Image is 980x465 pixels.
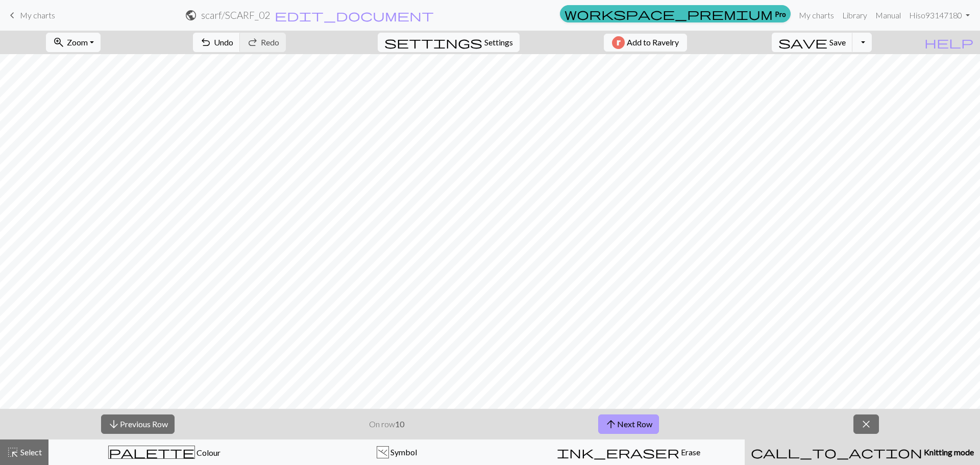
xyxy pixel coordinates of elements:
button: Next Row [598,414,659,434]
a: Manual [871,5,905,26]
img: Ravelry [612,36,625,49]
span: arrow_upward [605,417,617,431]
strong: 10 [395,419,404,429]
span: arrow_downward [108,417,120,431]
a: Library [838,5,871,26]
button: Knitting mode [745,439,980,465]
a: My charts [6,7,55,24]
button: SettingsSettings [378,33,520,52]
button: Previous Row [101,414,175,434]
button: Zoom [46,33,101,52]
a: My charts [795,5,838,26]
i: Settings [384,36,482,48]
span: My charts [20,10,55,20]
span: Knitting mode [922,447,974,457]
div: . [377,447,388,459]
span: workspace_premium [565,7,773,21]
span: undo [200,35,212,50]
span: Symbol [389,447,417,457]
span: Settings [484,36,513,48]
p: On row [369,418,404,430]
span: highlight_alt [7,445,19,459]
span: help [924,35,973,50]
button: Erase [512,439,745,465]
span: Colour [195,448,220,457]
button: Add to Ravelry [604,34,687,52]
span: close [860,417,872,431]
a: Pro [560,5,791,22]
span: Add to Ravelry [627,36,679,49]
span: save [778,35,827,50]
button: . Symbol [281,439,513,465]
a: Hiso93147180 [905,5,974,26]
span: palette [109,445,194,459]
button: Colour [48,439,281,465]
span: Save [829,37,846,47]
h2: scarf / SCARF_02 [201,9,270,21]
span: keyboard_arrow_left [6,8,18,22]
span: zoom_in [53,35,65,50]
span: call_to_action [751,445,922,459]
span: settings [384,35,482,50]
button: Save [772,33,853,52]
span: Zoom [67,37,88,47]
button: Undo [193,33,240,52]
span: edit_document [275,8,434,22]
span: Select [19,447,42,457]
span: Undo [214,37,233,47]
span: Erase [679,447,700,457]
span: public [185,8,197,22]
span: ink_eraser [557,445,679,459]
